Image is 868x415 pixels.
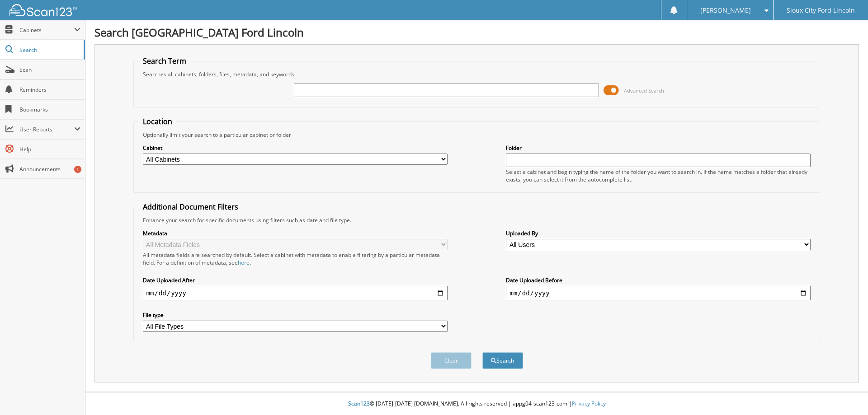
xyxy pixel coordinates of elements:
span: Cabinets [19,26,74,34]
div: Searches all cabinets, folders, files, metadata, and keywords [138,70,816,78]
label: Cabinet [143,144,448,152]
div: All metadata fields are searched by default. Select a cabinet with metadata to enable filtering b... [143,251,448,266]
span: Scan [19,66,80,74]
button: Clear [431,352,472,369]
legend: Search Term [138,56,191,66]
legend: Location [138,117,177,126]
label: File type [143,311,448,319]
a: Privacy Policy [572,400,606,407]
span: Sioux City Ford Lincoln [787,8,855,13]
div: Enhance your search for specific documents using filters such as date and file type. [138,216,816,224]
span: Search [19,46,79,54]
input: end [506,286,811,300]
label: Metadata [143,229,448,237]
div: © [DATE]-[DATE] [DOMAIN_NAME]. All rights reserved | appg04-scan123-com | [85,393,868,415]
a: here [238,259,250,266]
button: Search [482,352,523,369]
span: Help [19,145,80,153]
div: Optionally limit your search to a particular cabinet or folder [138,131,816,139]
legend: Additional Document Filters [138,202,243,212]
div: Select a cabinet and begin typing the name of the folder you want to search in. If the name match... [506,168,811,183]
input: start [143,286,448,300]
span: User Reports [19,126,74,133]
span: Reminders [19,86,80,93]
label: Uploaded By [506,229,811,237]
span: Advanced Search [624,87,664,94]
label: Date Uploaded Before [506,276,811,284]
span: Scan123 [348,400,370,407]
label: Date Uploaded After [143,276,448,284]
h1: Search [GEOGRAPHIC_DATA] Ford Lincoln [94,25,859,40]
label: Folder [506,144,811,152]
div: 1 [74,166,81,173]
img: scan123-logo-white.svg [9,4,77,16]
span: Bookmarks [19,106,80,113]
span: Announcements [19,165,80,173]
span: [PERSON_NAME] [700,8,751,13]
